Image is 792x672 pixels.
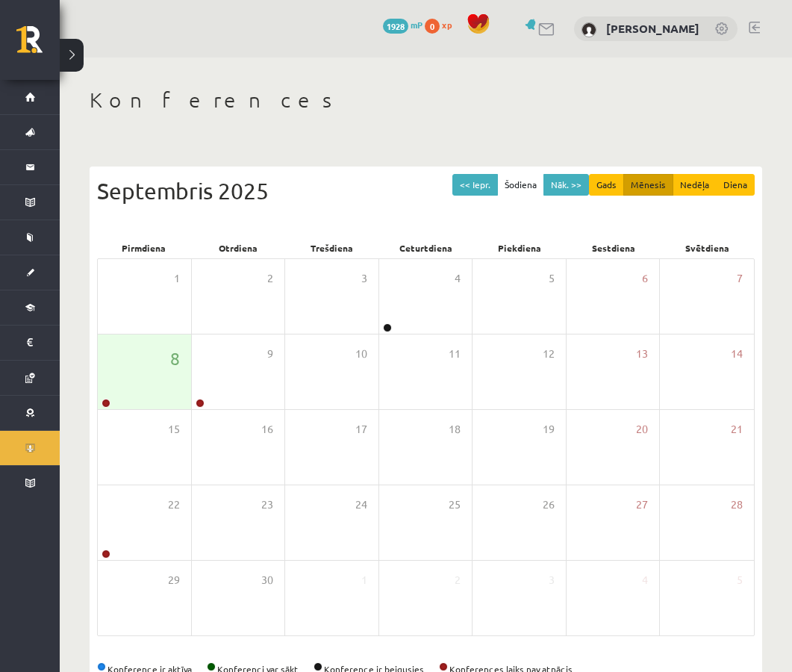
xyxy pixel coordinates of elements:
[16,26,60,63] a: Rīgas 1. Tālmācības vidusskola
[636,346,648,362] span: 13
[168,572,180,588] span: 29
[623,174,673,196] button: Mēnesis
[737,572,743,588] span: 5
[411,19,422,31] span: mP
[267,346,273,362] span: 9
[455,572,461,588] span: 2
[97,174,755,208] div: Septembris 2025
[355,346,367,362] span: 10
[449,346,461,362] span: 11
[642,270,648,287] span: 6
[716,174,755,196] button: Diena
[449,421,461,438] span: 18
[642,572,648,588] span: 4
[261,572,273,588] span: 30
[97,237,191,258] div: Pirmdiena
[636,497,648,513] span: 27
[661,237,755,258] div: Svētdiena
[589,174,624,196] button: Gads
[449,497,461,513] span: 25
[168,497,180,513] span: 22
[383,19,408,34] span: 1928
[90,87,762,113] h1: Konferences
[673,174,717,196] button: Nedēļa
[549,270,555,287] span: 5
[168,421,180,438] span: 15
[261,497,273,513] span: 23
[285,237,379,258] div: Trešdiena
[361,572,367,588] span: 1
[170,346,180,371] span: 8
[425,19,459,31] a: 0 xp
[549,572,555,588] span: 3
[361,270,367,287] span: 3
[174,270,180,287] span: 1
[455,270,461,287] span: 4
[543,421,555,438] span: 19
[543,174,589,196] button: Nāk. >>
[442,19,452,31] span: xp
[355,497,367,513] span: 24
[543,497,555,513] span: 26
[731,346,743,362] span: 14
[497,174,544,196] button: Šodiena
[191,237,285,258] div: Otrdiena
[581,22,596,37] img: Tīna Elizabete Klipa
[379,237,473,258] div: Ceturtdiena
[731,497,743,513] span: 28
[261,421,273,438] span: 16
[355,421,367,438] span: 17
[636,421,648,438] span: 20
[425,19,440,34] span: 0
[452,174,498,196] button: << Iepr.
[473,237,567,258] div: Piekdiena
[737,270,743,287] span: 7
[567,237,661,258] div: Sestdiena
[383,19,422,31] a: 1928 mP
[543,346,555,362] span: 12
[606,21,699,36] a: [PERSON_NAME]
[731,421,743,438] span: 21
[267,270,273,287] span: 2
